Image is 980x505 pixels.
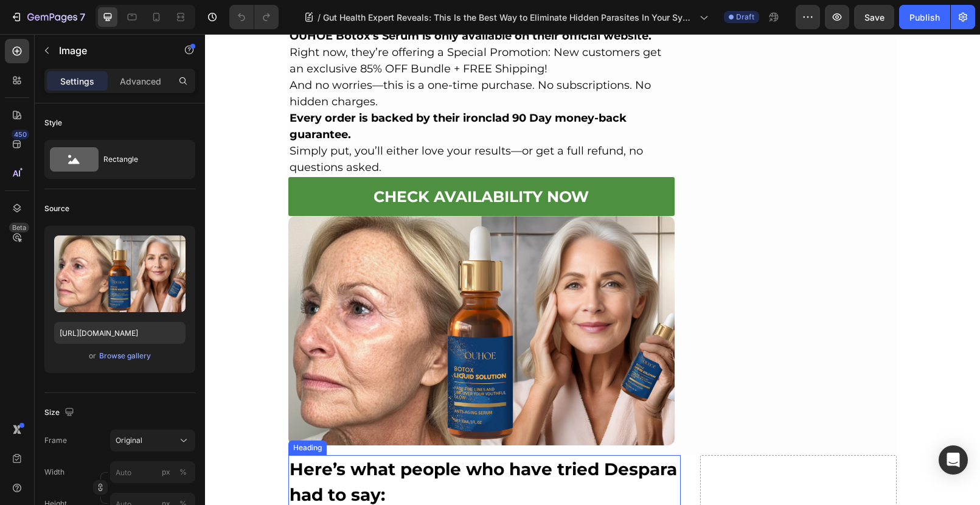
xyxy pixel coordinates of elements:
label: Width [44,467,64,478]
input: px% [110,461,195,483]
span: or [89,349,96,363]
strong: Here’s what people who have tried Despara had to say: [85,425,472,471]
div: Publish [909,11,940,24]
p: Image [59,43,162,58]
button: % [159,465,173,479]
span: Draft [736,12,754,23]
span: Original [116,435,142,446]
a: CHECK AVAILABILITY NOW [83,143,470,183]
div: Rectangle [103,145,178,173]
p: And no worries—this is a one-time purchase. No subscriptions. No hidden charges. [85,43,468,76]
div: Beta [9,223,29,232]
span: Save [864,12,884,23]
p: Right now, they’re offering a Special Promotion: New customers get an exclusive 85% OFF Bundle + ... [85,10,468,43]
p: Settings [60,75,94,88]
div: Undo/Redo [229,5,279,29]
img: [object Object] [83,182,470,411]
div: px [162,467,170,478]
div: Open Intercom Messenger [939,445,968,475]
label: Frame [44,435,67,446]
div: 450 [12,130,29,139]
p: 7 [80,10,85,24]
p: Simply put, you’ll either love your results—or get a full refund, no questions asked. [85,109,468,142]
div: Style [44,117,62,128]
button: Publish [899,5,950,29]
iframe: Design area [205,34,980,505]
input: https://example.com/image.jpg [54,322,186,344]
div: Heading [86,408,119,419]
button: px [176,465,190,479]
p: CHECK AVAILABILITY NOW [169,153,384,173]
button: 7 [5,5,91,29]
button: Original [110,430,195,451]
div: Browse gallery [99,350,151,361]
p: Advanced [120,75,161,88]
strong: Every order is backed by their ironclad 90 Day money-back guarantee. [85,77,422,107]
span: / [318,11,321,24]
button: Browse gallery [99,350,151,362]
div: % [179,467,187,478]
span: Gut Health Expert Reveals: This Is the Best Way to Eliminate Hidden Parasites In Your System [323,11,695,24]
div: Size [44,405,77,421]
button: Save [854,5,894,29]
img: preview-image [54,235,186,312]
div: Source [44,203,69,214]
